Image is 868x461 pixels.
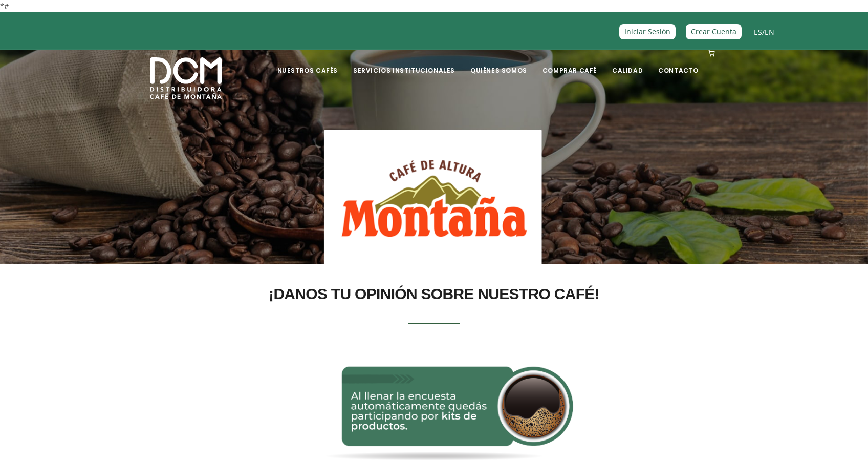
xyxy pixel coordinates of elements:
[619,24,676,39] a: Iniciar Sesión
[150,280,718,308] h2: ¡DANOS TU OPINIÓN SOBRE NUESTRO CAFÉ!
[271,51,344,75] a: Nuestros Cafés
[347,51,461,75] a: Servicios Institucionales
[464,51,533,75] a: Quiénes Somos
[536,51,603,75] a: Comprar Café
[754,26,774,38] span: /
[686,24,742,39] a: Crear Cuenta
[754,27,762,37] a: ES
[652,51,705,75] a: Contacto
[606,51,649,75] a: Calidad
[765,27,774,37] a: EN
